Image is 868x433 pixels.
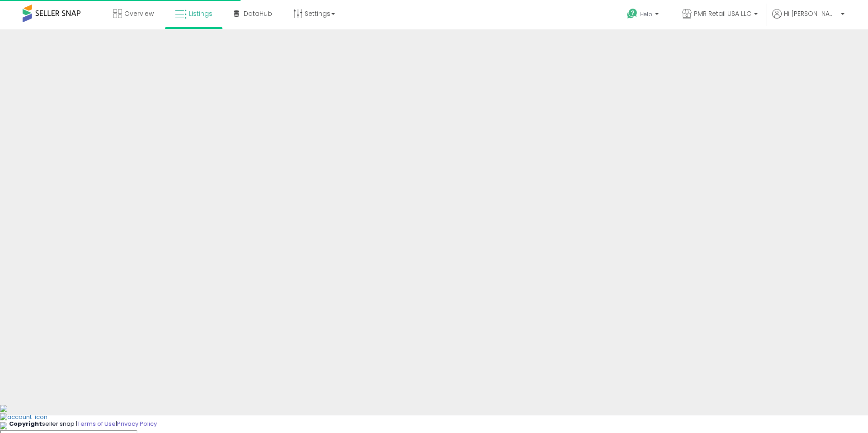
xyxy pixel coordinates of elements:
span: DataHub [244,9,272,18]
span: Help [640,10,652,18]
span: PMR Retail USA LLC [694,9,751,18]
i: Get Help [627,8,638,19]
a: Help [620,1,668,29]
span: Hi [PERSON_NAME] [784,9,838,18]
a: Hi [PERSON_NAME] [772,9,844,29]
span: Overview [124,9,154,18]
span: Listings [189,9,212,18]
